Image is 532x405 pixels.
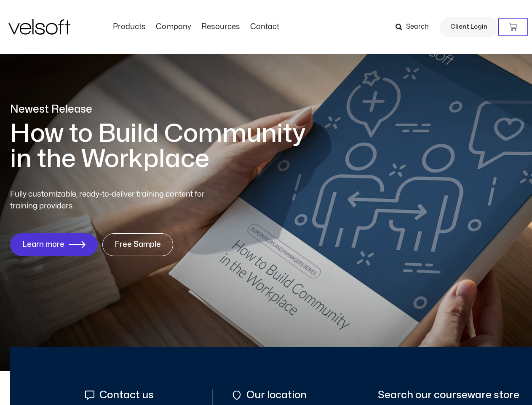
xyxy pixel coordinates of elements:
[151,22,196,32] a: CompanyMenu Toggle
[102,233,173,256] a: Free Sample
[440,17,498,37] a: Client Login
[406,22,429,32] span: Search
[108,22,284,32] nav: Menu
[10,233,98,256] a: Learn more
[450,22,487,32] span: Client Login
[97,389,154,401] span: Contact us
[8,19,70,35] img: Velsoft Training Materials
[10,121,318,172] h1: How to Build Community in the Workplace
[396,20,435,34] a: Search
[108,22,151,32] a: ProductsMenu Toggle
[196,22,245,32] a: ResourcesMenu Toggle
[22,240,64,249] span: Learn more
[10,102,318,117] p: Newest Release
[244,389,307,401] span: Our location
[115,240,161,249] span: Free Sample
[10,189,220,212] p: Fully customizable, ready-to-deliver training content for training providers.
[378,389,519,401] span: Search our courseware store
[245,22,284,32] a: ContactMenu Toggle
